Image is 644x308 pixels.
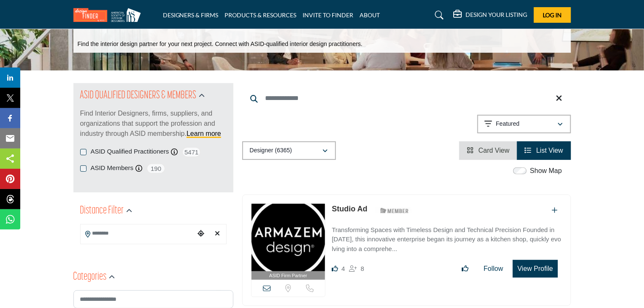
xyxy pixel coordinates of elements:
[376,205,414,216] img: ASID Members Badge Icon
[543,11,562,19] span: Log In
[332,225,562,254] p: Transforming Spaces with Timeless Design and Technical Precision Founded in [DATE], this innovati...
[496,120,520,128] p: Featured
[341,265,345,272] span: 4
[479,147,510,154] span: Card View
[332,265,338,272] i: Likes
[225,11,297,19] a: PRODUCTS & RESOURCES
[536,147,563,154] span: List View
[163,11,219,19] a: DESIGNERS & FIRMS
[80,108,227,139] p: Find Interior Designers, firms, suppliers, and organizations that support the profession and indu...
[211,225,224,243] div: Clear search location
[91,147,169,157] label: ASID Qualified Practitioners
[360,11,380,19] a: ABOUT
[242,88,571,108] input: Search Keyword
[332,205,367,213] a: Studio Ad
[242,141,336,160] button: Designer (6365)
[466,11,528,19] h5: DESIGN YOUR LISTING
[459,141,517,160] li: Card View
[525,147,563,154] a: View List
[78,40,363,49] p: Find the interior design partner for your next project. Connect with ASID-qualified interior desi...
[91,163,134,173] label: ASID Members
[456,260,474,277] button: Like listing
[552,207,558,214] a: Add To List
[467,147,509,154] a: View Card
[530,166,562,176] label: Show Map
[332,203,367,215] p: Studio Ad
[269,272,307,279] span: ASID Firm Partner
[146,163,165,174] span: 190
[80,149,87,155] input: ASID Qualified Practitioners checkbox
[252,204,325,271] img: Studio Ad
[80,203,124,219] h2: Distance Filter
[517,141,571,160] li: List View
[349,264,364,274] div: Followers
[250,146,292,155] p: Designer (6365)
[187,130,221,137] a: Learn more
[427,8,449,22] a: Search
[513,260,557,278] button: View Profile
[332,220,562,254] a: Transforming Spaces with Timeless Design and Technical Precision Founded in [DATE], this innovati...
[81,225,195,242] input: Search Location
[80,165,87,172] input: ASID Members checkbox
[80,88,197,103] h2: ASID QUALIFIED DESIGNERS & MEMBERS
[73,270,107,285] h2: Categories
[73,8,145,22] img: Site Logo
[195,225,207,243] div: Choose your current location
[303,11,354,19] a: INVITE TO FINDER
[534,7,571,23] button: Log In
[252,204,325,280] a: ASID Firm Partner
[454,10,528,20] div: DESIGN YOUR LISTING
[477,115,571,133] button: Featured
[361,265,364,272] span: 8
[478,260,509,277] button: Follow
[182,147,201,157] span: 5471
